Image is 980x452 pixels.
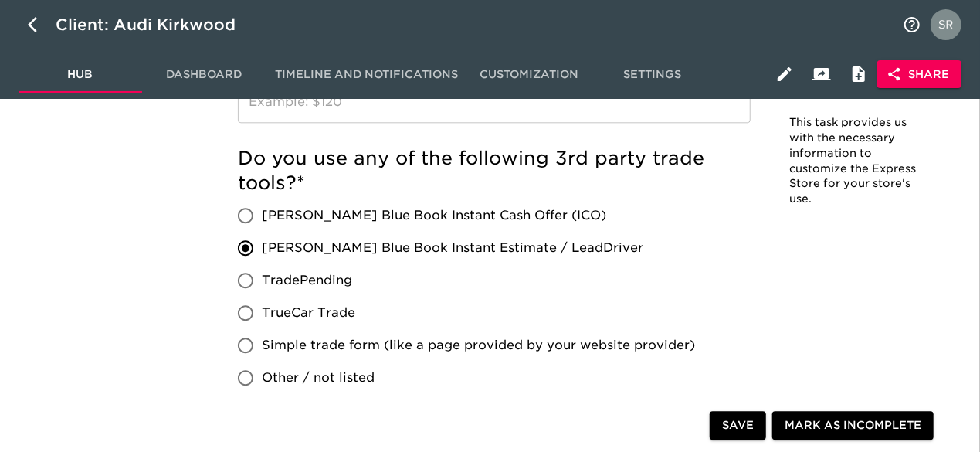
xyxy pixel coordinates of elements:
span: Settings [600,65,705,84]
button: Internal Notes and Comments [840,56,877,93]
span: Hub [28,65,133,84]
button: Mark as Incomplete [772,412,934,440]
span: Dashboard [151,65,256,84]
span: Other / not listed [262,369,375,387]
button: Edit Hub [766,56,803,93]
span: Share [890,65,949,84]
span: Simple trade form (like a page provided by your website provider) [262,336,695,355]
img: Profile [931,9,961,40]
div: Client: Audi Kirkwood [56,12,257,37]
button: Share [877,60,961,89]
button: Save [710,412,766,440]
span: Customization [476,65,582,84]
button: Client View [803,56,840,93]
p: This task provides us with the necessary information to customize the Express Store for your stor... [790,115,919,207]
input: Example: $120 [238,80,751,123]
span: Timeline and Notifications [275,65,458,84]
span: TradePending [262,271,352,290]
h5: Do you use any of the following 3rd party trade tools? [238,146,751,195]
span: Mark as Incomplete [785,416,921,436]
span: TrueCar Trade [262,304,355,322]
span: Save [722,416,754,436]
button: notifications [894,6,931,43]
span: [PERSON_NAME] Blue Book Instant Estimate / LeadDriver [262,239,643,257]
span: [PERSON_NAME] Blue Book Instant Cash Offer (ICO) [262,206,606,225]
